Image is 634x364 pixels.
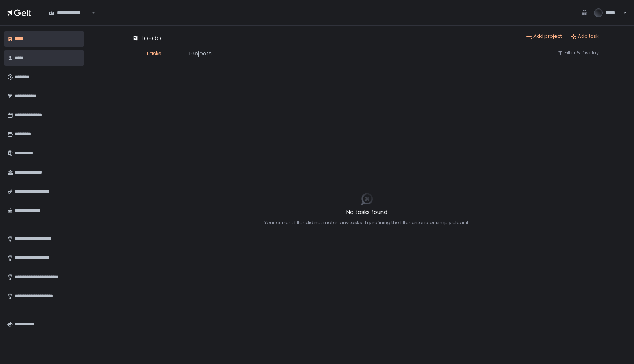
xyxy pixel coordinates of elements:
button: Add task [571,33,599,40]
input: Search for option [91,9,91,17]
button: Add project [526,33,562,40]
span: Projects [189,50,212,58]
button: Filter & Display [557,50,599,56]
div: Search for option [44,5,95,21]
h2: No tasks found [264,208,470,216]
div: To-do [132,33,161,43]
span: Tasks [146,50,161,58]
div: Your current filter did not match any tasks. Try refining the filter criteria or simply clear it. [264,219,470,226]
